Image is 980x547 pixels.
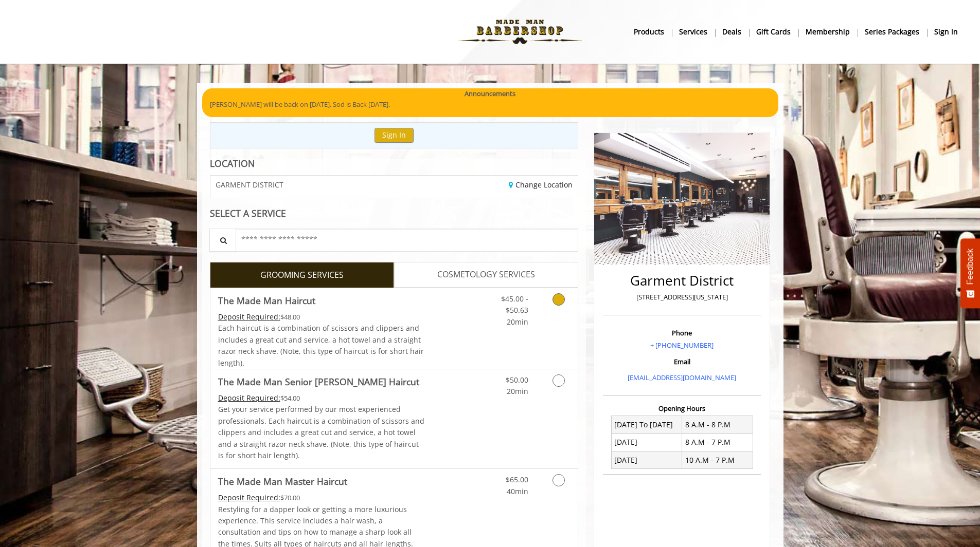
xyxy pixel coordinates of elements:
button: Service Search [209,229,236,252]
b: The Made Man Master Haircut [218,474,347,488]
a: [EMAIL_ADDRESS][DOMAIN_NAME] [628,373,736,382]
span: Feedback [966,249,975,285]
div: $54.00 [218,392,425,404]
td: [DATE] [611,433,682,451]
h3: Phone [605,329,758,336]
h3: Email [605,358,758,365]
td: 10 A.M - 7 P.M [682,451,753,469]
b: Services [679,26,707,37]
b: products [634,26,664,37]
p: Get your service performed by our most experienced professionals. Each haircut is a combination o... [218,404,425,461]
p: [PERSON_NAME] will be back on [DATE]. Sod is Back [DATE]. [210,99,771,110]
span: GROOMING SERVICES [260,269,344,282]
td: 8 A.M - 8 P.M [682,416,753,433]
span: This service needs some Advance to be paid before we block your appointment [218,312,280,322]
a: ServicesServices [672,24,715,39]
span: $65.00 [506,475,528,484]
span: This service needs some Advance to be paid before we block your appointment [218,493,280,502]
span: 20min [507,386,528,396]
a: Change Location [509,180,573,190]
b: Announcements [465,88,515,99]
span: $50.00 [506,375,528,385]
a: Series packagesSeries packages [858,24,927,39]
span: GARMENT DISTRICT [216,181,283,188]
a: + [PHONE_NUMBER] [650,341,714,350]
h2: Garment District [605,273,758,288]
td: [DATE] To [DATE] [611,416,682,433]
a: sign insign in [927,24,965,39]
b: The Made Man Senior [PERSON_NAME] Haircut [218,374,419,389]
h3: Opening Hours [603,405,761,412]
b: The Made Man Haircut [218,293,315,308]
span: Each haircut is a combination of scissors and clippers and includes a great cut and service, a ho... [218,323,424,367]
b: gift cards [756,26,791,37]
div: SELECT A SERVICE [210,209,579,218]
span: $45.00 - $50.63 [501,294,528,315]
a: MembershipMembership [798,24,858,39]
td: 8 A.M - 7 P.M [682,433,753,451]
span: 40min [507,486,528,496]
td: [DATE] [611,451,682,469]
a: Productsproducts [627,24,672,39]
b: sign in [934,26,958,37]
span: This service needs some Advance to be paid before we block your appointment [218,393,280,403]
div: $48.00 [218,311,425,323]
b: Membership [806,26,850,37]
p: [STREET_ADDRESS][US_STATE] [605,292,758,303]
button: Sign In [375,128,414,143]
b: LOCATION [210,157,255,169]
b: Deals [722,26,741,37]
span: 20min [507,317,528,327]
img: Made Man Barbershop logo [449,4,591,60]
div: $70.00 [218,492,425,503]
a: Gift cardsgift cards [749,24,798,39]
button: Feedback - Show survey [960,238,980,308]
b: Series packages [865,26,919,37]
span: COSMETOLOGY SERVICES [437,268,535,281]
a: DealsDeals [715,24,749,39]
